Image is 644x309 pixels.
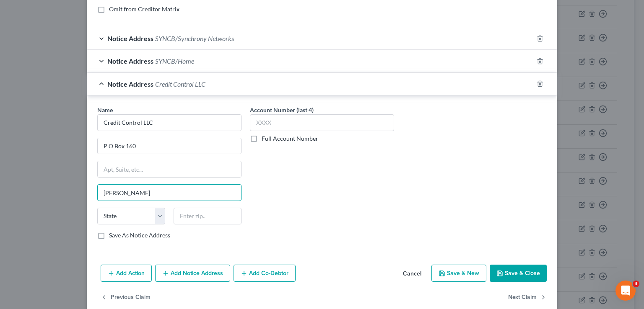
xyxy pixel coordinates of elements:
[250,106,314,114] label: Account Number (last 4)
[98,138,241,154] input: Enter address...
[174,208,241,224] input: Enter zip..
[396,265,428,282] button: Cancel
[107,34,153,42] span: Notice Address
[107,57,153,65] span: Notice Address
[97,114,241,131] input: Search by name...
[155,80,205,88] span: Credit Control LLC
[234,265,296,282] button: Add Co-Debtor
[262,134,318,143] label: Full Account Number
[615,281,636,301] iframe: Intercom live chat
[633,281,639,287] span: 3
[490,265,547,282] button: Save & Close
[98,185,241,201] input: Enter city...
[508,288,547,306] button: Next Claim
[109,5,179,13] span: Omit from Creditor Matrix
[250,114,394,131] input: XXXX
[155,34,234,42] span: SYNCB/Synchrony Networks
[431,265,486,282] button: Save & New
[97,106,113,113] span: Name
[101,288,151,306] button: Previous Claim
[109,231,170,239] label: Save As Notice Address
[101,265,152,282] button: Add Action
[155,265,230,282] button: Add Notice Address
[107,80,153,88] span: Notice Address
[98,161,241,177] input: Apt, Suite, etc...
[155,57,194,65] span: SYNCB/Home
